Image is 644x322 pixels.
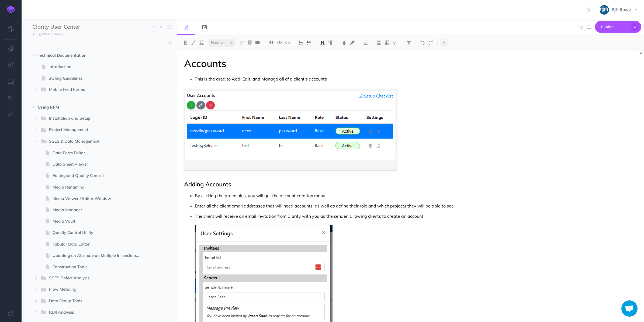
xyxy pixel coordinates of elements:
[600,5,609,15] img: qOk4ELZV8BckfBGsOcnHYIzU57XHwz04oqaxT1D6.jpeg
[595,21,641,33] button: Publish
[350,41,355,45] img: Text background color button
[22,31,68,36] a: [URL][DOMAIN_NAME]
[183,41,188,45] img: Bold button
[53,218,145,224] span: Media Vault
[285,41,290,45] img: Inline code button
[53,172,145,179] span: Editing and Quality Control
[53,264,145,270] span: Construction Tools
[328,41,333,45] img: Paragraph button
[247,41,252,45] img: Add image button
[428,41,433,45] img: Redo
[195,212,497,220] p: The client will receive an email invitation from Clarity with you as the sender, allowing clients...
[184,58,497,69] h1: Accounts
[239,41,244,45] img: Link button
[385,41,390,45] img: Create table button
[49,298,137,305] span: Data Group Tools
[184,181,497,187] h2: Adding Accounts
[49,126,137,133] span: Project Management
[53,161,145,167] span: Data Sheet Viewer
[320,41,325,45] img: Headings dropdown button
[7,6,15,13] img: logo-mark.svg
[307,41,311,45] img: Unordered list button
[255,41,260,45] img: Add video button
[269,41,274,45] img: Blockquote button
[195,75,497,83] p: This is the area to Add, Edit, and Manage all of a client's accounts
[32,38,165,48] input: Search
[195,192,497,200] p: By clicking the green plus, you will get the account creation menu
[299,41,303,45] img: Ordered list button
[342,41,347,45] img: Text color button
[420,41,425,45] img: Undo
[53,241,145,247] span: Tabular Data Editor
[393,41,398,45] img: Callout dropdown menu button
[49,286,137,293] span: Flow Metering
[184,89,397,170] img: i4pLSrmL8AUkW1xDJEPj.png
[49,86,137,93] span: Mobile Field Forms
[406,41,411,45] img: Clear styles button
[53,195,145,202] span: Media Viewer / Editor Window
[49,309,137,316] span: RDII Analysis
[49,63,145,70] span: Introduction
[38,52,138,59] span: Technical Documentation
[199,41,204,45] img: Underline button
[609,7,633,12] span: RJN Group
[49,138,137,145] span: SSES & Data Management
[38,104,138,110] span: Using RPM
[32,23,96,31] input: Documentation Name
[621,300,638,317] a: Open chat
[53,184,145,190] span: Media Renaming
[53,252,145,259] span: Updating an Attribute on Multiple Inspections Using GIS
[53,150,145,156] span: Data Form Editor
[277,41,282,45] img: Code block button
[601,23,628,31] span: Publish
[195,202,497,210] p: Enter all the client email addresses that will need accounts, as well as define their role and wh...
[363,41,368,45] img: Alignment dropdown menu button
[49,115,137,122] span: Installation and Setup
[191,41,196,45] img: Italic button
[49,75,145,82] span: Styling Guidelines
[53,229,145,236] span: Quality Control Utility
[53,207,145,213] span: Media Manager
[49,275,137,282] span: SSES Defect Analysis
[32,32,63,36] small: [URL][DOMAIN_NAME]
